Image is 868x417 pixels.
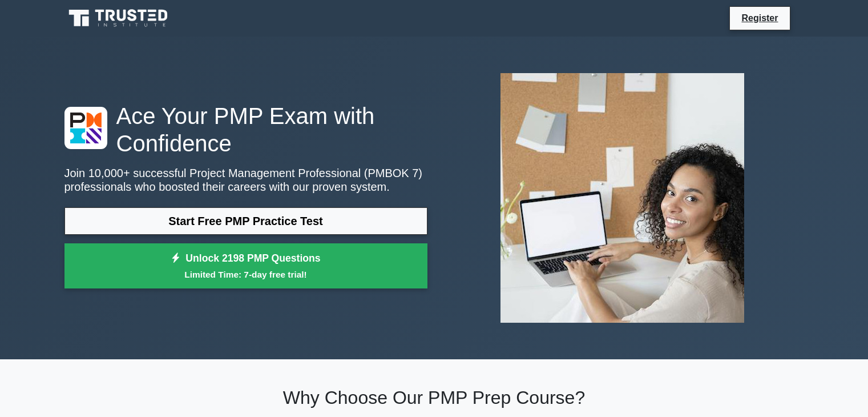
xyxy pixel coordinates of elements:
[734,11,785,25] a: Register
[64,102,427,157] h1: Ace Your PMP Exam with Confidence
[64,166,427,194] p: Join 10,000+ successful Project Management Professional (PMBOK 7) professionals who boosted their...
[64,243,427,289] a: Unlock 2198 PMP QuestionsLimited Time: 7-day free trial!
[64,207,427,235] a: Start Free PMP Practice Test
[79,268,413,281] small: Limited Time: 7-day free trial!
[64,387,804,408] h2: Why Choose Our PMP Prep Course?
